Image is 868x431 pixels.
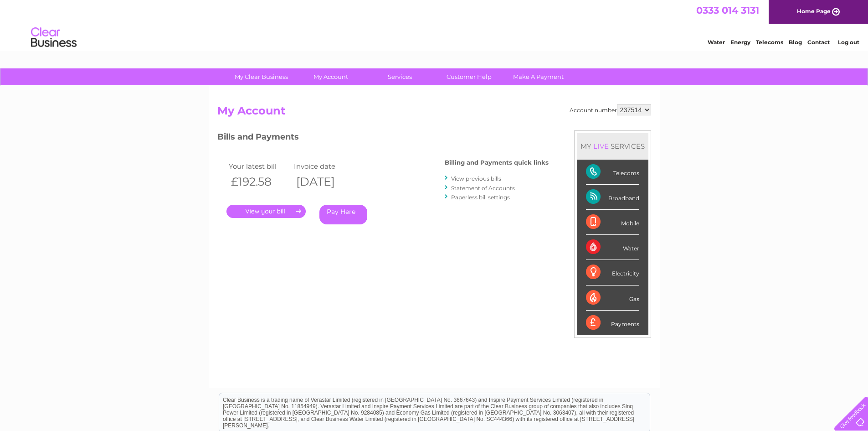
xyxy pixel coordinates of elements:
[591,142,611,151] div: LIVE
[451,175,501,182] a: View previous bills
[219,5,650,44] div: Clear Business is a trading name of Verastar Limited (registered in [GEOGRAPHIC_DATA] No. 3667643...
[789,39,802,46] a: Blog
[586,185,639,210] div: Broadband
[292,160,357,172] td: Invoice date
[577,133,648,159] div: MY SERVICES
[570,104,651,115] div: Account number
[217,130,549,146] h3: Bills and Payments
[445,159,549,166] h4: Billing and Payments quick links
[807,39,830,46] a: Contact
[696,5,759,16] a: 0333 014 3131
[31,24,77,52] img: logo.png
[501,68,576,85] a: Make A Payment
[431,68,507,85] a: Customer Help
[362,68,437,85] a: Services
[586,210,639,235] div: Mobile
[451,185,515,192] a: Statement of Accounts
[226,172,292,191] th: £192.58
[730,39,750,46] a: Energy
[293,68,368,85] a: My Account
[226,160,292,172] td: Your latest bill
[586,235,639,260] div: Water
[586,260,639,285] div: Electricity
[319,205,367,224] a: Pay Here
[224,68,299,85] a: My Clear Business
[586,311,639,335] div: Payments
[708,39,725,46] a: Water
[292,172,357,191] th: [DATE]
[756,39,783,46] a: Telecoms
[838,39,859,46] a: Log out
[226,205,306,218] a: .
[217,104,651,122] h2: My Account
[451,194,510,201] a: Paperless bill settings
[586,286,639,311] div: Gas
[586,160,639,185] div: Telecoms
